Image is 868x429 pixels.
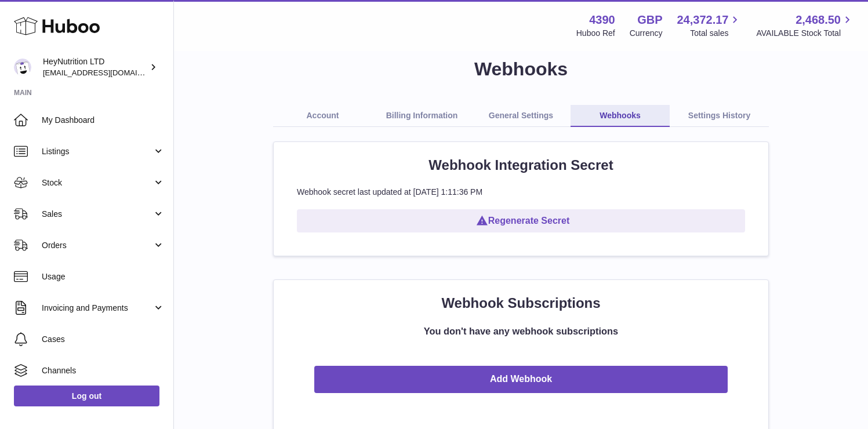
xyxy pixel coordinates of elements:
[14,386,159,406] a: Log out
[297,156,745,174] h2: Webhook Integration Secret
[690,28,742,39] span: Total sales
[677,12,728,28] span: 24,372.17
[42,334,165,345] span: Cases
[796,12,841,28] span: 2,468.50
[42,365,165,376] span: Channels
[756,28,854,39] span: AVAILABLE Stock Total
[193,57,849,82] h1: Webhooks
[297,325,745,337] h3: You don't have any webhook subscriptions
[43,56,147,78] div: HeyNutrition LTD
[42,240,152,251] span: Orders
[297,209,745,233] button: Regenerate Secret
[43,68,170,77] span: [EMAIL_ADDRESS][DOMAIN_NAME]
[637,12,662,28] strong: GBP
[42,271,165,282] span: Usage
[756,12,854,39] a: 2,468.50 AVAILABLE Stock Total
[372,105,471,127] a: Billing Information
[471,105,571,127] a: General Settings
[42,209,152,220] span: Sales
[589,12,615,28] strong: 4390
[297,294,745,312] h2: Webhook Subscriptions
[14,59,31,76] img: info@heynutrition.com
[670,105,769,127] a: Settings History
[677,12,742,39] a: 24,372.17 Total sales
[42,146,152,157] span: Listings
[314,366,728,393] button: Add Webhook
[297,187,745,198] p: Webhook secret last updated at [DATE] 1:11:36 PM
[42,303,152,314] span: Invoicing and Payments
[571,105,670,127] a: Webhooks
[42,177,152,188] span: Stock
[273,105,372,127] a: Account
[576,28,615,39] div: Huboo Ref
[630,28,663,39] div: Currency
[42,115,165,126] span: My Dashboard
